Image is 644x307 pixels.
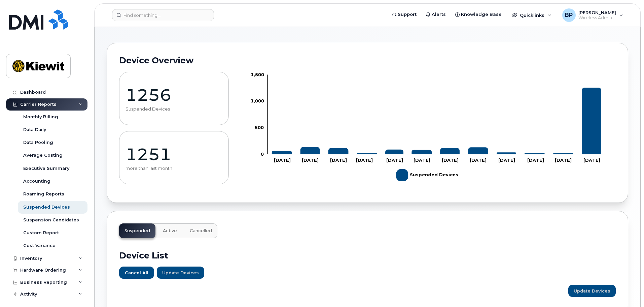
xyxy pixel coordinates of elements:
h2: Device Overview [119,55,616,65]
tspan: [DATE] [470,157,487,163]
span: Wireless Admin [578,15,616,21]
tspan: 1,000 [251,98,264,103]
g: Suspended Devices [396,166,459,184]
button: Cancel All [119,267,154,279]
tspan: [DATE] [442,157,459,163]
span: Cancelled [190,228,212,234]
span: Knowledge Base [461,11,502,18]
tspan: 0 [261,151,264,157]
span: BP [565,11,573,19]
tspan: [DATE] [498,157,515,163]
g: Chart [251,72,606,184]
span: Update Devices [574,288,610,294]
span: Quicklinks [520,12,544,18]
p: Suspended Devices [126,106,222,112]
tspan: [DATE] [528,157,544,163]
span: Cancel All [125,270,148,276]
tspan: 500 [255,125,264,130]
tspan: [DATE] [584,157,601,163]
button: Update Devices [157,267,204,279]
div: Quicklinks [507,8,556,22]
tspan: [DATE] [356,157,373,163]
input: Find something... [112,9,214,21]
tspan: [DATE] [274,157,291,163]
span: Update Devices [162,270,199,276]
button: Update Devices [568,285,616,297]
p: 1251 [126,144,222,164]
tspan: [DATE] [302,157,319,163]
span: Support [398,11,417,18]
iframe: Messenger Launcher [615,278,639,302]
g: Suspended Devices [272,88,602,154]
tspan: [DATE] [386,157,403,163]
h2: Device List [119,250,616,260]
p: more than last month [126,166,222,171]
span: Alerts [432,11,446,18]
tspan: [DATE] [414,157,431,163]
tspan: [DATE] [555,157,572,163]
a: Support [387,8,421,21]
p: 1256 [126,85,222,105]
a: Alerts [421,8,451,21]
div: Belen Pena [558,8,628,22]
a: Knowledge Base [451,8,506,21]
span: Active [163,228,177,234]
span: [PERSON_NAME] [578,10,616,15]
tspan: [DATE] [330,157,347,163]
g: Legend [396,166,459,184]
tspan: 1,500 [251,72,264,77]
